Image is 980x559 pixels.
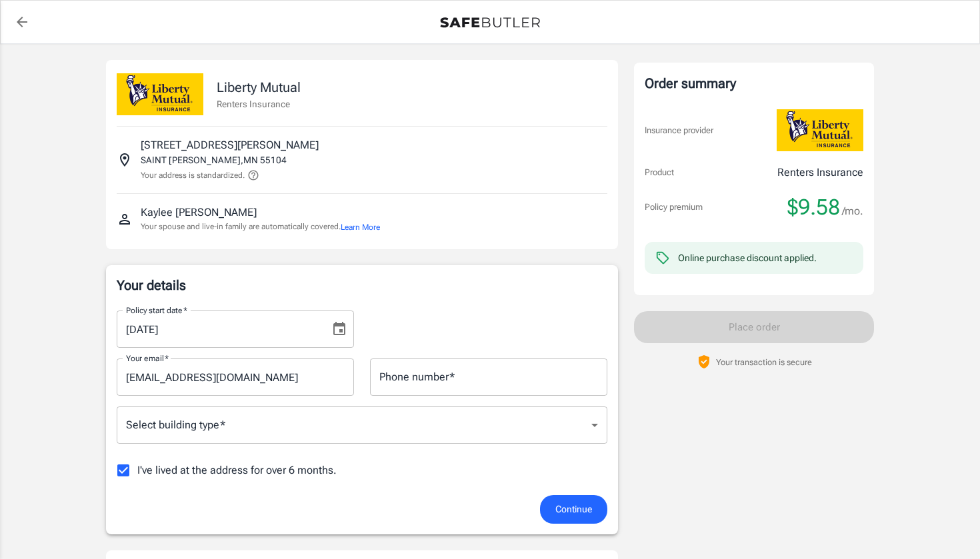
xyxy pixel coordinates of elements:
div: Online purchase discount applied. [678,251,817,265]
p: Policy premium [645,201,703,214]
label: Policy start date [126,304,187,316]
p: Kaylee [PERSON_NAME] [141,205,257,221]
img: Liberty Mutual [117,73,203,115]
a: back to quotes [9,9,35,35]
input: MM/DD/YYYY [117,310,321,348]
p: Product [645,166,674,179]
input: Enter number [370,358,607,396]
div: Order summary [645,73,863,93]
label: Your email [126,352,169,364]
span: /mo. [842,202,863,221]
span: $9.58 [787,194,840,221]
span: I've lived at the address for over 6 months. [137,462,337,478]
button: Continue [540,495,607,524]
input: Enter email [117,358,354,396]
svg: Insured address [117,152,133,168]
p: Liberty Mutual [217,77,301,97]
p: Your details [117,276,607,294]
button: Choose date, selected date is Sep 27, 2025 [326,316,353,342]
svg: Insured person [117,211,133,227]
p: Renters Insurance [217,97,301,111]
img: Back to quotes [440,17,540,28]
p: Insurance provider [645,124,713,137]
p: Your spouse and live-in family are automatically covered. [141,221,380,233]
p: Your address is standardized. [141,169,245,181]
p: Renters Insurance [777,165,863,181]
button: Learn More [341,221,380,233]
p: Your transaction is secure [716,356,812,368]
p: SAINT [PERSON_NAME] , MN 55104 [141,153,287,167]
p: [STREET_ADDRESS][PERSON_NAME] [141,137,319,153]
img: Liberty Mutual [777,109,863,151]
span: Continue [555,501,592,518]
